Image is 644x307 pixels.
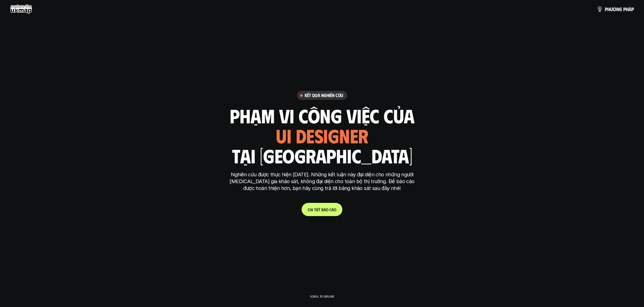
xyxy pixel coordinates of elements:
span: b [321,207,324,212]
span: p [623,6,626,12]
span: t [319,207,320,212]
span: g [619,6,622,12]
p: Nghiên cứu được thực hiện [DATE]. Những kết luận này đại diện cho những người [MEDICAL_DATA] gia ... [227,171,417,192]
a: phươngpháp [597,4,634,14]
span: á [629,6,631,12]
span: h [607,6,610,12]
span: t [314,207,316,212]
span: á [324,207,326,212]
span: ế [317,207,319,212]
span: ư [610,6,613,12]
p: Scroll to explore [310,295,334,298]
span: i [312,207,313,212]
span: n [616,6,619,12]
span: p [605,6,607,12]
span: C [308,207,310,212]
span: o [334,207,336,212]
span: p [631,6,634,12]
span: c [329,207,331,212]
h6: Kết quả nghiên cứu [305,92,343,98]
span: á [331,207,334,212]
span: i [316,207,317,212]
a: Chitiếtbáocáo [302,203,342,216]
span: o [326,207,328,212]
span: ơ [613,6,616,12]
h1: phạm vi công việc của [230,105,414,126]
span: h [310,207,312,212]
h1: tại [GEOGRAPHIC_DATA] [232,145,412,166]
span: h [626,6,629,12]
